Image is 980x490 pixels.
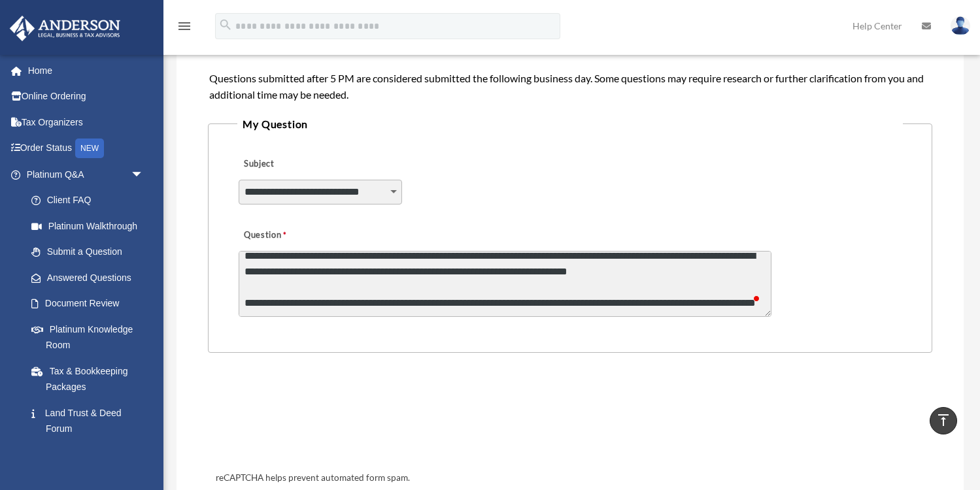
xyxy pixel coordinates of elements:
label: Question [239,227,340,245]
i: vertical_align_top [936,412,951,428]
div: reCAPTCHA helps prevent automated form spam. [211,470,930,486]
legend: My Question [237,115,902,133]
textarea: To enrich screen reader interactions, please activate Accessibility in Grammarly extension settings [239,251,771,317]
img: Anderson Advisors Platinum Portal [6,16,124,41]
span: arrow_drop_down [131,161,157,188]
a: Home [9,57,163,84]
i: search [218,18,233,32]
a: vertical_align_top [930,407,957,434]
a: Platinum Walkthrough [18,213,163,239]
a: Land Trust & Deed Forum [18,400,163,442]
div: NEW [75,139,104,158]
a: Platinum Knowledge Room [18,316,163,358]
a: Online Ordering [9,84,163,110]
iframe: reCAPTCHA [212,393,411,444]
a: Submit a Question [18,239,157,265]
a: Document Review [18,291,163,317]
a: Platinum Q&Aarrow_drop_down [9,161,163,188]
i: menu [177,18,192,34]
a: Answered Questions [18,265,163,291]
a: Portal Feedback [18,442,163,468]
img: User Pic [951,16,970,35]
a: menu [177,23,192,34]
a: Order StatusNEW [9,135,163,162]
a: Tax & Bookkeeping Packages [18,358,163,400]
a: Tax Organizers [9,109,163,135]
a: Client FAQ [18,188,163,214]
label: Subject [239,155,363,173]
